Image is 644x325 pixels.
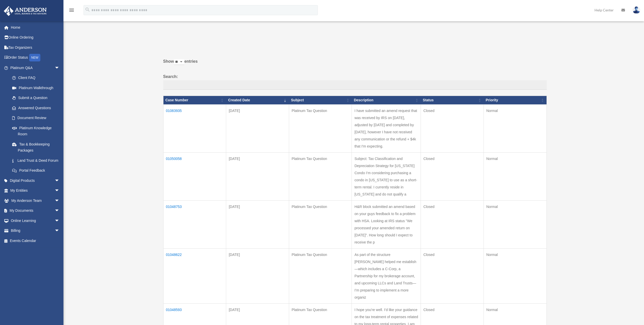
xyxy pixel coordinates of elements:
td: Closed [421,153,484,201]
a: Platinum Walkthrough [7,83,65,93]
td: Normal [484,201,547,249]
span: arrow_drop_down [55,63,65,73]
td: As part of the structure [PERSON_NAME] helped me establish—which includes a C-Corp, a Partnership... [352,249,421,304]
td: Platinum Tax Question [289,249,352,304]
a: menu [69,9,75,13]
a: Land Trust & Deed Forum [7,155,65,166]
th: Priority: activate to sort column ascending [484,96,547,105]
a: Events Calendar [4,236,67,246]
i: menu [69,7,75,13]
a: Portal Feedback [7,166,65,176]
th: Description: activate to sort column ascending [352,96,421,105]
img: User Pic [633,6,640,14]
a: Document Review [7,113,65,123]
td: Subject: Tax Classification and Depreciation Strategy for [US_STATE] Condo I’m considering purcha... [352,153,421,201]
td: [DATE] [226,201,289,249]
span: arrow_drop_down [55,216,65,226]
th: Status: activate to sort column ascending [421,96,484,105]
a: Digital Productsarrow_drop_down [4,175,67,186]
td: [DATE] [226,249,289,304]
td: I have submitted an amend request that was received by IRS on [DATE], adjusted by [DATE] and comp... [352,105,421,153]
a: Answered Questions [7,103,62,113]
span: arrow_drop_down [55,175,65,186]
a: Online Learningarrow_drop_down [4,216,67,226]
td: Normal [484,249,547,304]
td: Closed [421,249,484,304]
td: Platinum Tax Question [289,201,352,249]
td: H&R block submitted an amend based on your guys feedback to fix a problem with HSA. Looking at IR... [352,201,421,249]
label: Show entries [163,58,547,70]
span: arrow_drop_down [55,206,65,216]
td: Platinum Tax Question [289,105,352,153]
select: Showentries [174,59,184,65]
span: arrow_drop_down [55,226,65,236]
td: 01048753 [163,201,226,249]
a: Platinum Q&Aarrow_drop_down [4,63,65,73]
td: Closed [421,105,484,153]
span: arrow_drop_down [55,186,65,196]
a: Tax Organizers [4,42,67,53]
a: Tax & Bookkeeping Packages [7,139,65,155]
a: Platinum Knowledge Room [7,123,65,139]
a: Client FAQ [7,73,65,83]
td: Closed [421,201,484,249]
td: Normal [484,153,547,201]
span: arrow_drop_down [55,196,65,206]
a: Submit a Question [7,93,65,103]
td: 01048622 [163,249,226,304]
td: 01050058 [163,153,226,201]
td: [DATE] [226,153,289,201]
a: Home [4,22,67,32]
i: search [85,7,90,12]
a: Online Ordering [4,32,67,43]
a: Billingarrow_drop_down [4,226,67,236]
a: Order StatusNEW [4,53,67,63]
td: [DATE] [226,105,289,153]
td: 01083935 [163,105,226,153]
a: My Documentsarrow_drop_down [4,206,67,216]
th: Created Date: activate to sort column ascending [226,96,289,105]
div: NEW [29,54,40,61]
label: Search: [163,73,547,90]
td: Normal [484,105,547,153]
input: Search: [163,80,547,90]
a: My Anderson Teamarrow_drop_down [4,196,67,206]
img: Anderson Advisors Platinum Portal [2,6,48,16]
th: Subject: activate to sort column ascending [289,96,352,105]
td: Platinum Tax Question [289,153,352,201]
a: My Entitiesarrow_drop_down [4,186,67,196]
th: Case Number: activate to sort column ascending [163,96,226,105]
